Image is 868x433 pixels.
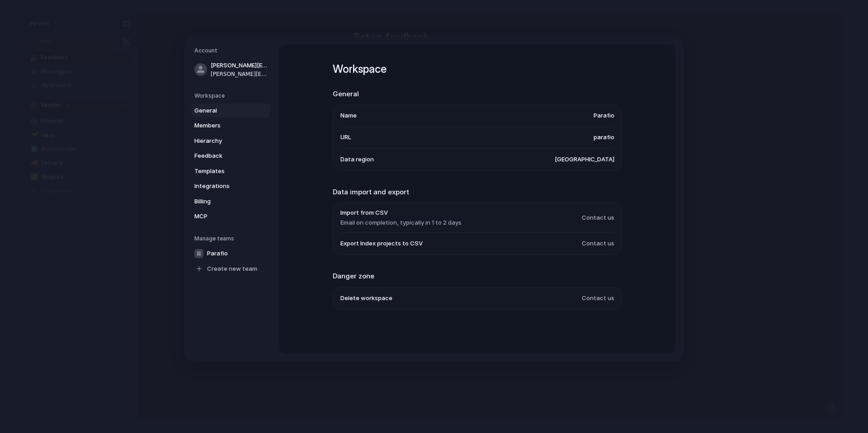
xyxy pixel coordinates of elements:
[192,58,270,81] a: [PERSON_NAME][EMAIL_ADDRESS][DOMAIN_NAME][PERSON_NAME][EMAIL_ADDRESS][DOMAIN_NAME]
[340,239,423,248] span: Export Index projects to CSV
[333,61,622,77] h1: Workspace
[192,246,270,261] a: Parafio
[340,218,462,227] span: Email on completion, typically in 1 to 2 days
[194,167,252,176] span: Templates
[192,194,270,209] a: Billing
[194,212,252,221] span: MCP
[192,134,270,148] a: Hierarchy
[582,213,614,222] span: Contact us
[594,111,614,120] span: Parafio
[333,187,622,198] h2: Data import and export
[207,264,257,273] span: Create new team
[194,106,252,115] span: General
[192,164,270,179] a: Templates
[582,294,614,303] span: Contact us
[333,89,622,99] h2: General
[194,235,270,243] h5: Manage teams
[340,294,392,303] span: Delete workspace
[333,271,622,282] h2: Danger zone
[192,118,270,133] a: Members
[582,239,614,248] span: Contact us
[192,179,270,193] a: Integrations
[194,92,270,100] h5: Workspace
[340,111,357,120] span: Name
[594,133,614,142] span: parafio
[194,197,252,206] span: Billing
[207,249,228,258] span: Parafio
[211,61,269,70] span: [PERSON_NAME][EMAIL_ADDRESS][DOMAIN_NAME]
[340,133,351,142] span: URL
[192,104,270,118] a: General
[211,70,269,78] span: [PERSON_NAME][EMAIL_ADDRESS][DOMAIN_NAME]
[340,155,374,164] span: Data region
[194,151,252,160] span: Feedback
[192,262,270,276] a: Create new team
[192,149,270,163] a: Feedback
[340,208,462,217] span: Import from CSV
[192,209,270,224] a: MCP
[194,136,252,146] span: Hierarchy
[194,182,252,191] span: Integrations
[555,155,614,164] span: [GEOGRAPHIC_DATA]
[194,121,252,130] span: Members
[194,47,270,55] h5: Account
